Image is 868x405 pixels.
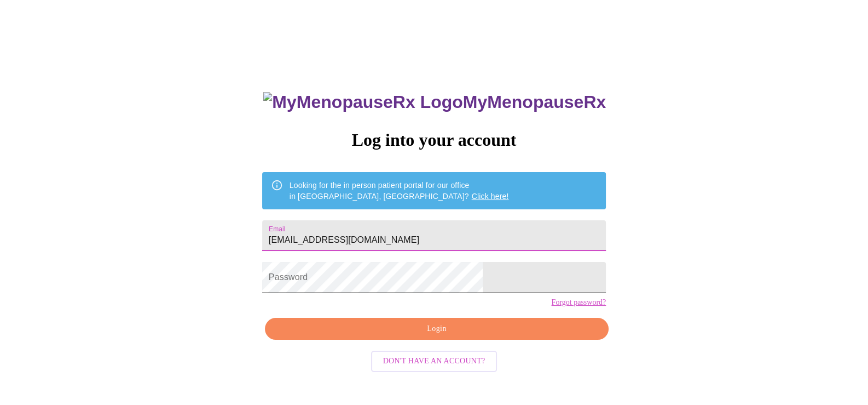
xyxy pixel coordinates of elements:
span: Login [277,322,596,336]
div: Looking for the in person patient portal for our office in [GEOGRAPHIC_DATA], [GEOGRAPHIC_DATA]? [290,175,509,206]
span: Don't have an account? [383,355,485,368]
button: Don't have an account? [371,351,497,372]
h3: MyMenopauseRx [263,92,606,112]
button: Login [265,318,609,340]
a: Forgot password? [551,298,606,307]
img: MyMenopauseRx Logo [263,92,462,112]
h3: Log into your account [262,130,606,150]
a: Click here! [472,192,509,201]
a: Don't have an account? [368,356,500,365]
